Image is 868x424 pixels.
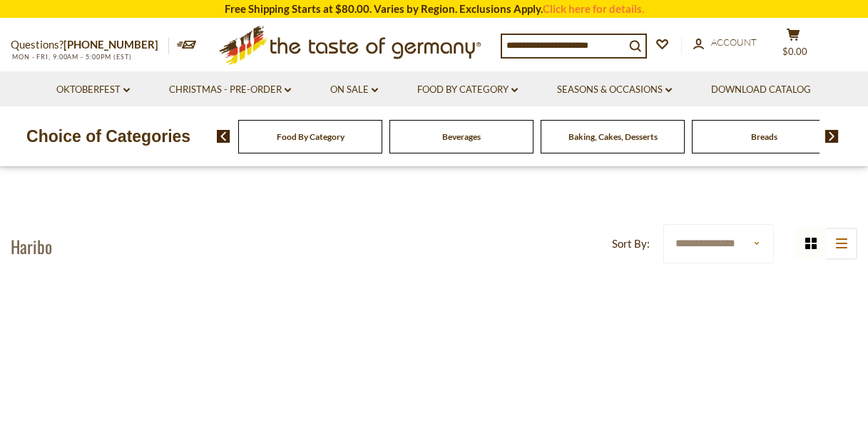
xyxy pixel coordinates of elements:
a: Account [693,35,757,51]
span: Account [711,36,757,48]
a: On Sale [330,82,378,98]
a: Baking, Cakes, Desserts [568,131,658,142]
a: Food By Category [417,82,518,98]
a: Seasons & Occasions [557,82,672,98]
button: $0.00 [772,28,815,64]
label: Sort By: [612,235,650,253]
span: MON - FRI, 9:00AM - 5:00PM (EST) [11,53,132,61]
a: Beverages [442,131,481,142]
a: Click here for details. [543,2,644,15]
a: Christmas - PRE-ORDER [169,82,291,98]
a: Breads [751,131,777,142]
a: [PHONE_NUMBER] [63,38,158,51]
img: previous arrow [217,130,230,143]
span: $0.00 [782,46,807,57]
a: Oktoberfest [56,82,130,98]
a: Download Catalog [711,82,811,98]
h1: Haribo [11,236,52,257]
img: next arrow [825,130,839,143]
a: Food By Category [277,131,344,142]
p: Questions? [11,36,169,54]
